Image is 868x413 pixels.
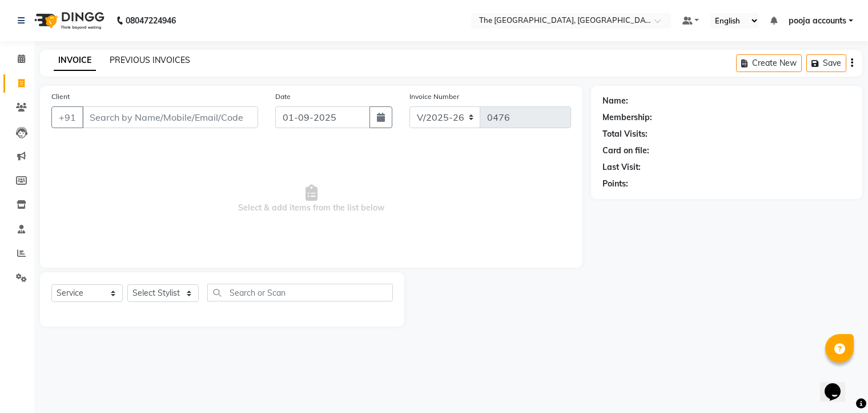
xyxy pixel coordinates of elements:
a: PREVIOUS INVOICES [110,55,190,65]
button: Save [806,54,846,72]
div: Name: [602,95,628,107]
label: Date [275,92,291,102]
img: logo [29,5,107,37]
input: Search or Scan [207,284,393,301]
div: Membership: [602,112,652,124]
span: pooja accounts [789,15,846,27]
div: Points: [602,178,628,190]
span: Select & add items from the list below [51,142,571,256]
div: Last Visit: [602,161,641,173]
label: Client [51,92,70,102]
label: Invoice Number [409,92,459,102]
button: Create New [736,54,802,72]
div: Card on file: [602,145,649,157]
input: Search by Name/Mobile/Email/Code [82,106,258,128]
div: Total Visits: [602,128,648,140]
b: 08047224946 [126,5,176,37]
iframe: chat widget [820,367,857,402]
a: INVOICE [54,50,96,71]
button: +91 [51,106,83,128]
